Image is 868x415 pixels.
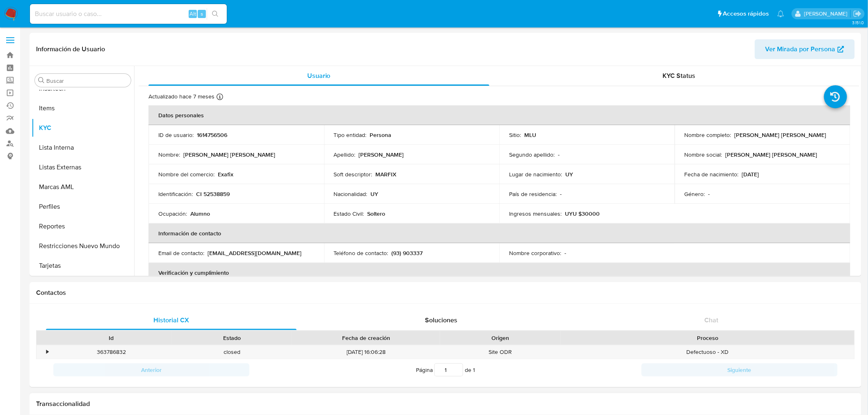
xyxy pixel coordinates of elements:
[32,217,134,236] button: Reportes
[765,39,836,59] span: Ver Mirada por Persona
[183,151,275,158] p: [PERSON_NAME] [PERSON_NAME]
[53,363,249,376] button: Anterior
[190,10,196,18] span: Alt
[201,10,203,18] span: s
[218,171,233,178] p: Exafix
[708,190,710,198] p: -
[735,131,827,139] p: [PERSON_NAME] [PERSON_NAME]
[560,190,562,198] p: -
[158,151,180,158] p: Nombre :
[197,131,227,139] p: 1614756506
[46,348,48,356] div: •
[685,131,731,139] p: Nombre completo :
[158,249,204,257] p: Email de contacto :
[148,93,215,100] p: Actualizado hace 7 meses
[32,98,134,118] button: Items
[32,157,134,177] button: Listas Externas
[207,8,224,20] button: search-icon
[742,171,759,178] p: [DATE]
[566,334,849,342] div: Proceso
[158,131,194,139] p: ID de usuario :
[57,334,166,342] div: Id
[158,171,215,178] p: Nombre del comercio :
[755,39,855,59] button: Ver Mirada por Persona
[368,210,386,217] p: Soltero
[36,400,855,408] h1: Transaccionalidad
[148,223,850,243] th: Información de contacto
[509,249,561,257] p: Nombre corporativo :
[509,151,555,158] p: Segundo apellido :
[371,190,379,198] p: UY
[32,236,134,256] button: Restricciones Nuevo Mundo
[663,71,696,80] span: KYC Status
[177,334,286,342] div: Estado
[334,131,367,139] p: Tipo entidad :
[561,345,854,359] div: Defectuoso - XD
[565,210,600,217] p: UYU $30000
[334,210,364,217] p: Estado Civil :
[359,151,404,158] p: [PERSON_NAME]
[685,190,705,198] p: Género :
[32,197,134,217] button: Perfiles
[307,71,331,80] span: Usuario
[32,177,134,197] button: Marcas AML
[292,345,440,359] div: [DATE] 16:06:28
[32,138,134,157] button: Lista Interna
[148,105,850,125] th: Datos personales
[30,9,227,19] input: Buscar usuario o caso...
[190,210,210,217] p: Alumno
[804,10,850,18] p: giorgio.franco@mercadolibre.com
[564,249,566,257] p: -
[370,131,392,139] p: Persona
[148,263,850,283] th: Verificación y cumplimiento
[196,190,230,198] p: CI 52538859
[509,210,562,217] p: Ingresos mensuales :
[36,45,105,53] h1: Información de Usuario
[705,315,719,325] span: Chat
[376,171,397,178] p: MARFIX
[153,315,189,325] span: Historial CX
[685,171,739,178] p: Fecha de nacimiento :
[298,334,434,342] div: Fecha de creación
[723,9,769,18] span: Accesos rápidos
[685,151,722,158] p: Nombre social :
[38,77,45,84] button: Buscar
[509,171,562,178] p: Lugar de nacimiento :
[32,256,134,276] button: Tarjetas
[446,334,555,342] div: Origen
[36,289,855,297] h1: Contactos
[158,190,193,198] p: Identificación :
[565,171,573,178] p: UY
[524,131,536,139] p: MLU
[51,345,171,359] div: 363786832
[334,151,356,158] p: Apellido :
[425,315,458,325] span: Soluciones
[32,118,134,138] button: KYC
[509,190,557,198] p: País de residencia :
[46,77,128,84] input: Buscar
[853,9,862,18] a: Salir
[642,363,838,376] button: Siguiente
[558,151,560,158] p: -
[334,190,368,198] p: Nacionalidad :
[416,363,475,376] span: Página de
[777,10,784,17] a: Notificaciones
[334,249,388,257] p: Teléfono de contacto :
[208,249,302,257] p: [EMAIL_ADDRESS][DOMAIN_NAME]
[392,249,423,257] p: (93) 903337
[158,210,187,217] p: Ocupación :
[726,151,818,158] p: [PERSON_NAME] [PERSON_NAME]
[171,345,292,359] div: closed
[509,131,521,139] p: Sitio :
[440,345,561,359] div: Site ODR
[473,366,475,374] span: 1
[334,171,372,178] p: Soft descriptor :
